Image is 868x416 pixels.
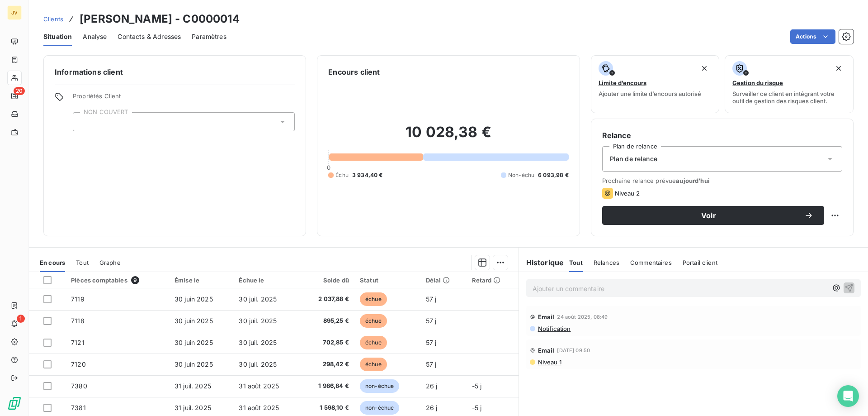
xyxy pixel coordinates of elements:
span: Surveiller ce client en intégrant votre outil de gestion des risques client. [732,90,846,105]
span: 57 j [426,339,437,346]
span: aujourd’hui [676,177,710,184]
span: Ajouter une limite d’encours autorisé [599,90,701,97]
span: 31 août 2025 [239,382,279,390]
span: 1 [17,315,25,323]
span: 20 [14,87,25,95]
span: -5 j [472,382,482,390]
span: 30 juin 2025 [175,360,213,368]
span: 3 934,40 € [352,171,383,179]
span: 6 093,98 € [538,171,569,179]
h6: Encours client [328,67,380,77]
span: 298,42 € [306,360,349,369]
div: Solde dû [306,277,349,284]
span: Non-échu [508,171,534,179]
span: 30 juil. 2025 [239,360,277,368]
h6: Informations client [55,67,295,77]
div: Statut [360,277,415,284]
span: Portail client [683,259,717,266]
img: Logo LeanPay [7,396,22,411]
span: 895,25 € [306,316,349,325]
span: Plan de relance [610,154,657,163]
button: Gestion du risqueSurveiller ce client en intégrant votre outil de gestion des risques client. [725,55,854,113]
span: Situation [43,32,72,41]
span: Niveau 1 [537,359,561,366]
span: 31 août 2025 [239,404,279,411]
span: 24 août 2025, 08:49 [557,314,608,320]
span: Prochaine relance prévue [602,177,842,184]
span: échue [360,358,387,371]
span: 1 986,84 € [306,382,349,391]
div: Pièces comptables [71,276,164,284]
span: Notification [537,325,571,332]
div: Émise le [175,277,228,284]
span: Analyse [83,32,107,41]
span: 7118 [71,317,85,325]
a: 20 [7,89,21,103]
button: Actions [790,29,835,44]
span: [DATE] 09:50 [557,348,590,353]
span: 7121 [71,339,85,346]
span: Contacts & Adresses [118,32,181,41]
span: échue [360,336,387,349]
span: Relances [594,259,619,266]
span: 0 [327,164,330,171]
span: échue [360,292,387,306]
span: 2 037,88 € [306,295,349,304]
span: Échu [335,171,349,179]
span: 7120 [71,360,86,368]
span: Niveau 2 [615,190,640,197]
a: Clients [43,14,63,24]
span: Graphe [99,259,121,266]
span: 31 juil. 2025 [175,382,211,390]
div: Open Intercom Messenger [837,385,859,407]
span: non-échue [360,401,399,415]
div: Délai [426,277,461,284]
span: Tout [569,259,583,266]
span: 26 j [426,404,438,411]
span: 7119 [71,295,85,303]
span: non-échue [360,379,399,393]
span: 30 juin 2025 [175,317,213,325]
span: 30 juil. 2025 [239,295,277,303]
span: 9 [131,276,139,284]
span: Commentaires [630,259,672,266]
span: 7380 [71,382,87,390]
span: échue [360,314,387,328]
h2: 10 028,38 € [328,123,568,150]
span: 57 j [426,295,437,303]
span: Clients [43,15,63,23]
span: 57 j [426,317,437,325]
span: Email [538,313,555,320]
h6: Historique [519,257,564,268]
span: 30 juil. 2025 [239,339,277,346]
span: Propriétés Client [73,92,295,105]
span: 57 j [426,360,437,368]
span: Paramètres [192,32,226,41]
span: Email [538,347,555,354]
span: 26 j [426,382,438,390]
span: Gestion du risque [732,79,783,86]
input: Ajouter une valeur [80,118,88,126]
div: Retard [472,277,513,284]
div: Échue le [239,277,295,284]
span: En cours [40,259,65,266]
span: 30 juin 2025 [175,295,213,303]
span: 7381 [71,404,86,411]
span: -5 j [472,404,482,411]
span: 30 juin 2025 [175,339,213,346]
span: 702,85 € [306,338,349,347]
span: Limite d’encours [599,79,646,86]
button: Voir [602,206,824,225]
span: Tout [76,259,89,266]
span: 1 598,10 € [306,403,349,412]
h6: Relance [602,130,842,141]
button: Limite d’encoursAjouter une limite d’encours autorisé [591,55,720,113]
h3: [PERSON_NAME] - C0000014 [80,11,240,27]
span: 31 juil. 2025 [175,404,211,411]
div: JV [7,5,22,20]
span: Voir [613,212,804,219]
span: 30 juil. 2025 [239,317,277,325]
